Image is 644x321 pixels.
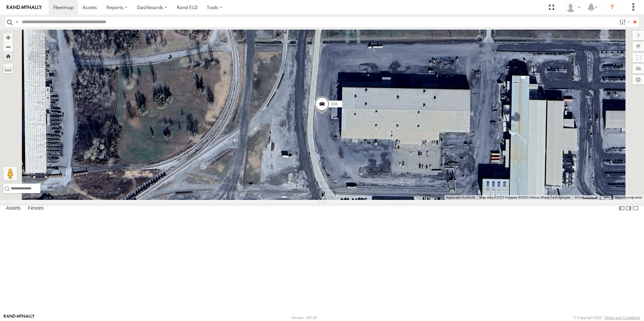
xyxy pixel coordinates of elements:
label: Search Query [14,17,20,27]
button: Map Scale: 20 m per 41 pixels [573,195,600,200]
span: Map data ©2025 Imagery ©2025 Airbus, Maxar Technologies [479,195,571,199]
a: Terms and Conditions [605,316,640,320]
label: Map Settings [633,75,644,84]
button: Zoom Home [3,51,13,61]
a: Visit our Website [4,314,35,321]
button: Drag Pegman onto the map to open Street View [3,167,17,180]
a: Terms (opens in new tab) [603,196,610,199]
a: Report a map error [615,195,642,199]
button: Keyboard shortcuts [446,195,475,200]
label: Assets [3,204,24,213]
img: rand-logo.svg [7,5,42,10]
label: Measure [3,64,13,73]
button: Zoom out [3,42,13,51]
span: 20 m [575,195,582,199]
button: Zoom in [3,33,13,42]
div: © Copyright 2025 - [573,316,640,320]
label: Dock Summary Table to the Right [625,204,632,213]
div: Version: 309.00 [291,316,317,320]
label: Hide Summary Table [632,204,639,213]
label: Dock Summary Table to the Left [618,204,625,213]
div: Craig King [563,2,583,12]
label: Fences [25,204,47,213]
i: ? [607,2,617,13]
label: Search Filter Options [616,17,631,27]
span: 104 [331,102,337,106]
